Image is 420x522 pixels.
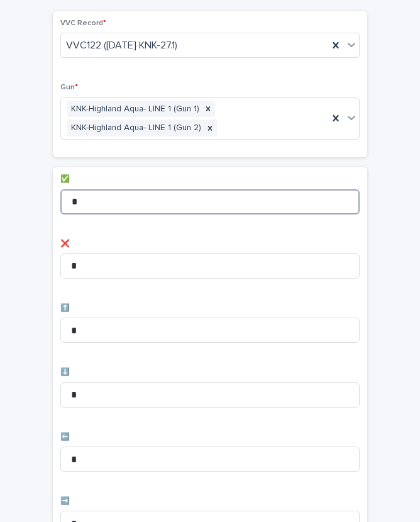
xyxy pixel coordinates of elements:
span: VVC122 ([DATE] KNK-27.1) [66,39,177,52]
span: ⬇️ [60,369,70,376]
span: VVC Record [60,19,106,27]
span: ⬅️ [60,433,70,441]
span: ✅ [60,175,70,183]
span: ➡️ [60,497,70,505]
span: ❌ [60,240,70,248]
div: KNK-Highland Aqua- LINE 1 (Gun 2) [67,119,203,136]
span: Gun [60,84,78,91]
div: KNK-Highland Aqua- LINE 1 (Gun 1) [67,101,201,118]
span: ⬆️ [60,304,70,312]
